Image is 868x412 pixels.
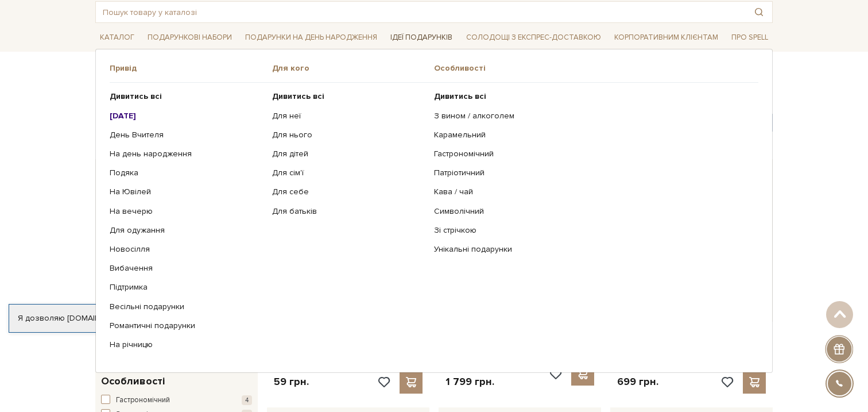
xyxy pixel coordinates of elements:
[434,91,750,102] a: Дивитись всі
[9,313,320,324] div: Я дозволяю [DOMAIN_NAME] використовувати
[272,130,426,140] a: Для нього
[110,206,263,217] a: На вечерю
[110,130,263,140] a: День Вчителя
[110,321,263,331] a: Романтичні подарунки
[242,395,252,405] span: 4
[110,225,263,236] a: Для одужання
[96,2,746,22] input: Пошук товару у каталозі
[434,206,750,217] a: Символічний
[434,130,750,140] a: Карамельний
[272,91,324,101] b: Дивитись всі
[110,340,263,350] a: На річницю
[610,29,723,47] a: Корпоративним клієнтам
[110,168,263,178] a: Подяка
[241,29,382,47] a: Подарунки на День народження
[272,187,426,197] a: Для себе
[434,149,750,159] a: Гастрономічний
[101,395,252,406] button: Гастрономічний 4
[110,149,263,159] a: На день народження
[143,29,237,47] a: Подарункові набори
[272,168,426,178] a: Для сім'ї
[110,302,263,312] a: Весільні подарунки
[272,111,426,121] a: Для неї
[110,91,263,102] a: Дивитись всі
[434,168,750,178] a: Патріотичний
[386,29,457,47] a: Ідеї подарунків
[110,187,263,197] a: На Ювілей
[434,111,750,121] a: З вином / алкоголем
[110,111,136,121] b: [DATE]
[95,49,773,373] div: Каталог
[101,374,165,389] span: Особливості
[110,263,263,274] a: Вибачення
[434,91,486,101] b: Дивитись всі
[462,28,606,47] a: Солодощі з експрес-доставкою
[434,225,750,236] a: Зі стрічкою
[434,63,758,74] span: Особливості
[746,2,772,22] button: Пошук товару у каталозі
[272,63,435,74] span: Для кого
[434,187,750,197] a: Кава / чай
[110,91,162,101] b: Дивитись всі
[116,395,170,406] span: Гастрономічний
[617,375,658,388] p: 699 грн.
[445,375,498,388] p: 1 799 грн.
[110,63,272,74] span: Привід
[110,282,263,292] a: Підтримка
[110,111,263,121] a: [DATE]
[272,149,426,159] a: Для дітей
[272,91,426,102] a: Дивитись всі
[272,206,426,217] a: Для батьків
[95,29,139,47] a: Каталог
[274,375,309,388] p: 59 грн.
[434,244,750,255] a: Унікальні подарунки
[110,244,263,255] a: Новосілля
[727,29,773,47] a: Про Spell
